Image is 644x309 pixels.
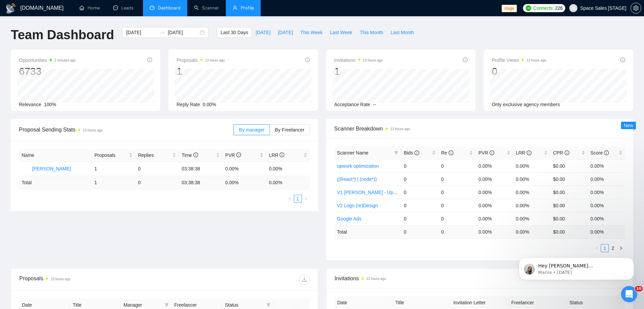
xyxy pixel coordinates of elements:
span: download [299,277,309,282]
time: 13 hours ago [526,58,546,62]
span: info-circle [147,57,152,62]
span: info-circle [604,150,609,155]
td: 0.00% [588,199,625,212]
span: Dashboard [158,5,181,11]
span: -- [373,102,376,107]
span: This Week [300,29,323,36]
span: info-circle [449,150,453,155]
span: 0.00% [203,102,216,107]
h1: Team Dashboard [11,27,114,43]
span: info-circle [620,57,625,62]
span: Acceptance Rate [334,102,371,107]
span: user [571,6,576,10]
span: Last Week [330,29,352,36]
span: filter [165,303,169,307]
td: 0.00 % [476,225,513,238]
td: 0 [401,225,438,238]
img: VT [22,165,30,173]
span: PVR [478,150,494,156]
span: info-circle [565,150,569,155]
span: Opportunities [19,56,76,64]
button: right [302,195,310,203]
td: 0.00% [476,199,513,212]
div: 0 [492,65,546,78]
img: upwork-logo.png [526,5,531,11]
time: 13 hours ago [205,58,225,62]
td: 0.00% [588,172,625,186]
a: V1 [PERSON_NAME] - Upwork Bidder [337,190,418,195]
td: $0.00 [550,172,588,186]
div: Proposals [19,274,164,285]
span: Profile Views [492,56,546,64]
time: 13 hours ago [363,58,383,62]
span: Invitations [335,274,625,283]
a: upwork optimization [337,163,379,169]
span: By Freelancer [275,127,304,133]
input: Start date [126,29,157,36]
a: ((React*) | (node*)) [337,176,377,182]
span: filter [394,151,398,155]
td: 0.00% [513,186,550,199]
span: Only exclusive agency members [492,102,560,107]
td: 0 [401,186,438,199]
span: Proposals [94,151,127,159]
td: 0.00% [476,172,513,186]
td: 0 [401,199,438,212]
td: 0.00% [222,162,266,176]
span: info-circle [193,152,198,157]
button: [DATE] [274,27,296,38]
td: 1 [92,176,135,189]
time: 2 minutes ago [54,58,76,62]
button: This Week [296,27,326,38]
div: [PERSON_NAME] [32,165,71,172]
td: 0.00 % [222,176,266,189]
span: filter [266,303,270,307]
td: 0.00% [588,212,625,225]
td: $ 0.00 [550,225,588,238]
th: Name [19,149,92,162]
td: 0 [438,186,476,199]
a: setting [630,5,641,11]
span: LRR [269,152,284,158]
span: PVR [225,152,241,158]
td: 0.00% [476,159,513,172]
span: swap-right [160,30,165,35]
time: 13 hours ago [83,128,102,132]
td: 0.00% [266,162,310,176]
span: filter [393,148,400,158]
td: 0.00% [588,159,625,172]
td: 0.00% [513,199,550,212]
button: download [299,274,310,285]
td: $0.00 [550,212,588,225]
time: 13 hours ago [51,277,70,281]
td: 0 [401,212,438,225]
span: [DATE] [278,29,293,36]
iframe: Intercom notifications message [509,243,644,291]
span: Reply Rate [176,102,200,107]
button: This Month [356,27,387,38]
button: setting [630,3,641,14]
a: homeHome [79,5,100,11]
input: End date [168,29,198,36]
span: info-circle [305,57,310,62]
td: 0 [135,176,179,189]
span: Connects: [533,4,553,12]
span: New [624,123,633,128]
span: This Month [360,29,383,36]
iframe: Intercom live chat [621,286,637,302]
span: to [160,30,165,35]
span: stage [502,5,517,12]
a: 1 [294,195,302,203]
span: Invitations [334,56,383,64]
td: 0.00% [476,212,513,225]
button: left [286,195,294,203]
td: $0.00 [550,199,588,212]
span: info-circle [414,150,419,155]
span: Relevance [19,102,41,107]
span: LRR [516,150,531,156]
td: 0 [401,159,438,172]
td: 0.00% [513,212,550,225]
td: 0 [438,172,476,186]
span: By manager [239,127,264,133]
span: info-circle [527,150,531,155]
